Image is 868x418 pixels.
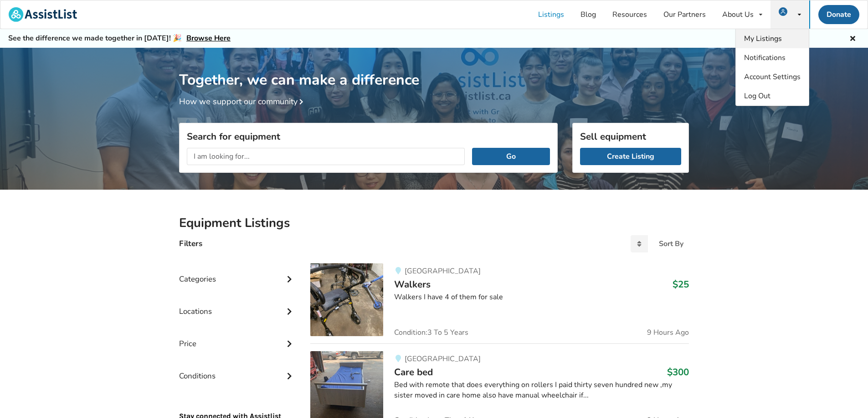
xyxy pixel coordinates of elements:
[405,266,481,276] span: [GEOGRAPHIC_DATA]
[179,321,296,353] div: Price
[744,53,786,63] span: Notifications
[9,7,77,22] img: assistlist-logo
[667,366,689,378] h3: $300
[394,366,433,378] span: Care bed
[722,11,754,18] div: About Us
[655,0,714,29] a: Our Partners
[580,148,681,165] a: Create Listing
[187,148,465,165] input: I am looking for...
[179,96,307,107] a: How we support our community
[179,238,202,249] h4: Filters
[179,353,296,385] div: Conditions
[394,329,468,336] span: Condition: 3 To 5 Years
[179,256,296,288] div: Categories
[744,34,782,44] span: My Listings
[187,131,550,142] h3: Search for equipment
[659,240,683,247] div: Sort By
[572,0,604,29] a: Blog
[744,91,770,101] span: Log Out
[186,33,231,43] a: Browse Here
[394,278,431,291] span: Walkers
[394,292,689,302] div: Walkers I have 4 of them for sale
[818,5,859,24] a: Donate
[179,48,689,89] h1: Together, we can make a difference
[310,263,383,336] img: mobility-walkers
[673,278,689,290] h3: $25
[405,354,481,364] span: [GEOGRAPHIC_DATA]
[8,34,231,43] h5: See the difference we made together in [DATE]! 🎉
[179,288,296,321] div: Locations
[779,7,787,16] img: user icon
[647,329,689,336] span: 9 Hours Ago
[604,0,655,29] a: Resources
[179,215,689,231] h2: Equipment Listings
[310,263,689,343] a: mobility-walkers[GEOGRAPHIC_DATA]Walkers$25Walkers I have 4 of them for saleCondition:3 To 5 Year...
[472,148,550,165] button: Go
[580,131,681,142] h3: Sell equipment
[394,380,689,401] div: Bed with remote that does everything on rollers I paid thirty seven hundred new ,my sister moved ...
[530,0,572,29] a: Listings
[744,72,801,82] span: Account Settings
